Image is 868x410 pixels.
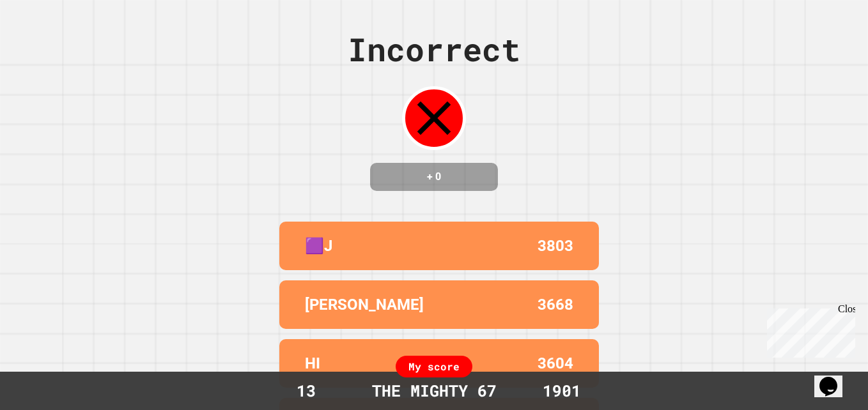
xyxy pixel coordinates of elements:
p: 🟪J [305,234,332,257]
p: 3668 [538,293,573,316]
iframe: chat widget [762,303,855,358]
p: HI [305,352,320,375]
div: 1901 [514,379,610,403]
div: THE MIGHTY 67 [359,379,509,403]
p: 3604 [538,352,573,375]
p: [PERSON_NAME] [305,293,424,316]
div: My score [396,356,472,377]
div: Chat with us now!Close [5,5,88,81]
h4: + 0 [383,169,485,185]
p: 3803 [538,234,573,257]
div: Incorrect [348,26,520,73]
iframe: chat widget [814,359,855,397]
div: 13 [258,379,354,403]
